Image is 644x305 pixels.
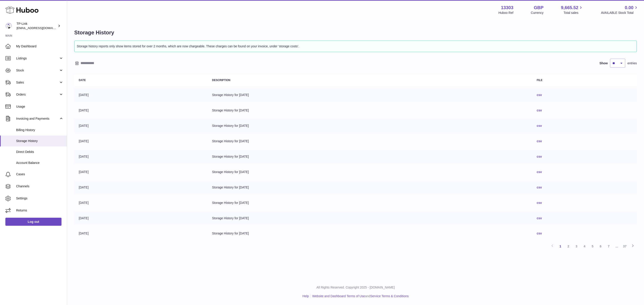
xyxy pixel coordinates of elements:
td: [DATE] [74,165,208,179]
td: [DATE] [74,212,208,225]
td: Storage History for [DATE] [208,165,532,179]
td: Storage History for [DATE] [208,150,532,163]
p: All Rights Reserved. Copyright 2025 - [DOMAIN_NAME] [71,285,640,290]
td: Storage History for [DATE] [208,181,532,194]
strong: File [537,79,542,82]
span: Channels [16,184,64,188]
strong: Description [212,79,230,82]
strong: GBP [534,5,543,11]
div: Huboo Ref [498,11,513,15]
strong: Date [79,79,86,82]
span: Cases [16,172,64,176]
li: and [311,294,409,298]
td: [DATE] [74,181,208,194]
span: Account Balance [16,161,64,165]
span: [EMAIL_ADDRESS][DOMAIN_NAME] [17,26,66,30]
td: [DATE] [74,150,208,163]
a: csv [537,201,542,205]
a: 7 [605,242,613,250]
span: Sales [16,80,59,85]
span: Billing History [16,128,64,132]
a: csv [537,93,542,97]
img: internalAdmin-13303@internal.huboo.com [5,23,12,29]
a: Service Terms & Conditions [370,294,409,298]
h1: Storage History [74,29,637,36]
span: Returns [16,208,64,213]
a: 3 [572,242,580,250]
a: 6 [597,242,605,250]
div: TP-Link [17,22,57,30]
span: Listings [16,56,59,61]
span: Orders [16,92,59,97]
td: Storage History for [DATE] [208,227,532,240]
td: [DATE] [74,227,208,240]
td: Storage History for [DATE] [208,119,532,132]
span: Direct Debits [16,150,64,154]
span: Settings [16,196,64,201]
p: Storage history reports only show items stored for over 2 months, which are now chargeable. These... [77,43,634,50]
a: csv [537,186,542,189]
span: 9,665.52 [561,5,578,11]
td: [DATE] [74,135,208,148]
a: csv [537,155,542,158]
td: Storage History for [DATE] [208,196,532,209]
a: csv [537,216,542,220]
span: 0.00 [625,5,633,11]
strong: 13303 [501,5,513,11]
span: Usage [16,104,64,109]
a: csv [537,109,542,112]
td: Storage History for [DATE] [208,88,532,102]
span: Invoicing and Payments [16,117,59,121]
td: Storage History for [DATE] [208,104,532,117]
span: entries [627,61,637,65]
td: Storage History for [DATE] [208,212,532,225]
a: csv [537,232,542,235]
a: 5 [589,242,597,250]
span: Total sales [563,11,583,15]
a: csv [537,170,542,174]
a: csv [537,139,542,143]
a: Log out [5,218,61,226]
td: Storage History for [DATE] [208,135,532,148]
a: csv [537,124,542,127]
span: My Dashboard [16,44,64,48]
span: ... [613,242,621,250]
td: [DATE] [74,119,208,132]
span: AVAILABLE Stock Total [601,11,639,15]
a: 37 [621,242,629,250]
span: Stock [16,68,59,73]
a: Help [303,294,309,298]
div: Currency [531,11,544,15]
td: [DATE] [74,104,208,117]
a: 0.00 AVAILABLE Stock Total [601,5,639,15]
a: Website and Dashboard Terms of Use [312,294,365,298]
a: 9,665.52 Total sales [561,5,584,15]
td: [DATE] [74,196,208,209]
a: 1 [556,242,564,250]
label: Show [600,61,608,65]
a: 2 [564,242,572,250]
td: [DATE] [74,88,208,102]
span: Storage History [16,139,64,143]
a: 4 [580,242,589,250]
